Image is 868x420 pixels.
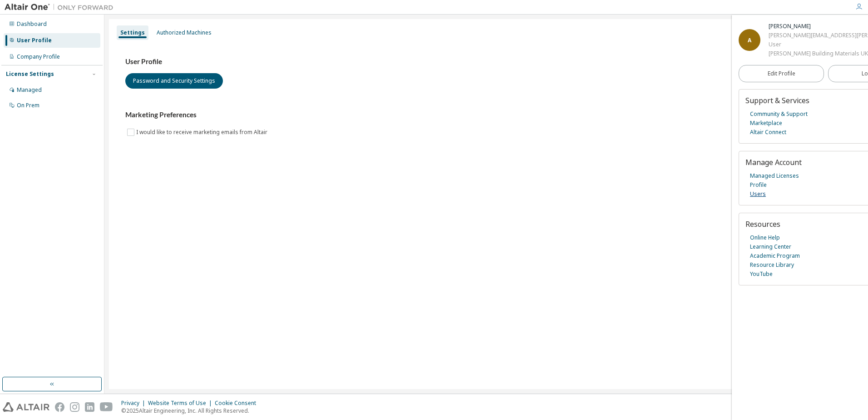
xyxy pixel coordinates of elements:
[17,102,39,109] div: On Prem
[750,233,780,242] a: Online Help
[136,127,269,138] label: I would like to receive marketing emails from Altair
[5,3,118,12] img: Altair One
[750,171,799,180] a: Managed Licenses
[125,57,847,66] h3: User Profile
[6,70,54,78] div: License Settings
[215,400,261,407] div: Cookie Consent
[85,402,94,412] img: linkedin.svg
[17,86,42,94] div: Managed
[750,190,766,199] a: Users
[750,260,794,270] a: Resource Library
[125,110,847,120] h3: Marketing Preferences
[17,37,52,44] div: User Profile
[121,400,148,407] div: Privacy
[750,119,782,128] a: Marketplace
[55,402,64,412] img: facebook.svg
[121,407,261,415] p: © 2025 Altair Engineering, Inc. All Rights Reserved.
[745,95,809,105] span: Support & Services
[17,20,47,28] div: Dashboard
[739,65,824,82] a: Edit Profile
[157,29,212,36] div: Authorized Machines
[745,157,802,167] span: Manage Account
[70,402,79,412] img: instagram.svg
[17,53,60,60] div: Company Profile
[750,180,767,190] a: Profile
[120,29,145,36] div: Settings
[3,402,49,412] img: altair_logo.svg
[750,270,773,279] a: YouTube
[745,219,780,229] span: Resources
[748,36,751,44] span: A
[750,110,808,119] a: Community & Support
[750,242,791,251] a: Learning Center
[148,400,215,407] div: Website Terms of Use
[768,70,795,77] span: Edit Profile
[125,73,223,89] button: Password and Security Settings
[750,251,800,260] a: Academic Program
[100,402,113,412] img: youtube.svg
[750,128,786,137] a: Altair Connect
